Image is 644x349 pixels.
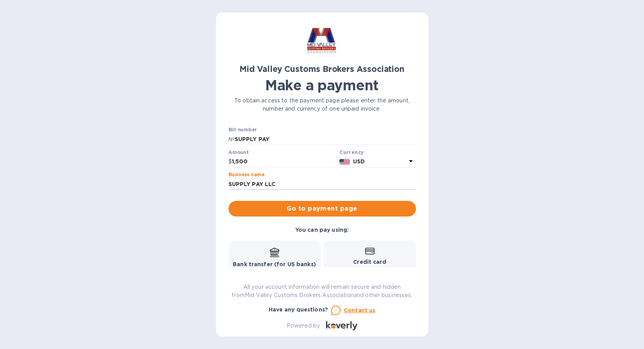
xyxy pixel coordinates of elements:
[228,150,248,155] label: Amount
[228,135,235,143] p: №
[239,64,404,74] b: Mid Valley Customs Brokers Association
[228,128,257,132] label: Bill number
[228,77,416,93] h1: Make a payment
[295,227,349,233] b: You can pay using:
[353,158,365,165] b: USD
[353,259,386,265] b: Credit card
[235,204,410,213] span: Go to payment page
[232,156,337,168] input: 0.00
[228,97,416,113] p: To obtain access to the payment page please enter the amount, number and currency of one unpaid i...
[339,149,364,155] b: Currency
[228,201,416,217] button: Go to payment page
[228,157,232,166] p: $
[287,322,320,330] p: Powered by
[339,159,350,165] img: USD
[269,306,328,313] b: Have any questions?
[228,283,416,299] p: All your account information will remain secure and hidden from Mid Valley Customs Brokers Associ...
[235,133,416,145] input: Enter bill number
[344,307,376,313] u: Contact us
[233,261,316,267] b: Bank transfer (for US banks)
[228,173,264,177] label: Business name
[228,178,416,190] input: Enter business name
